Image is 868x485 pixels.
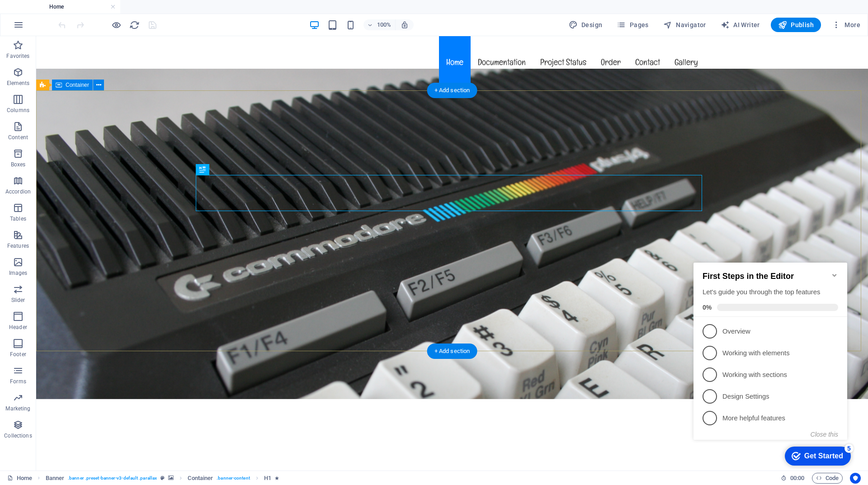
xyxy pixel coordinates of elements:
nav: breadcrumb [46,473,279,484]
button: Code [812,473,843,484]
p: Boxes [11,161,26,168]
div: + Add section [427,344,477,359]
span: : [797,475,798,481]
i: This element contains a background [168,476,174,480]
li: Design Settings [4,136,157,158]
li: Overview [4,71,157,93]
p: Overview [33,77,141,87]
button: reload [129,19,140,30]
p: Collections [4,432,32,439]
p: Slider [11,297,25,304]
div: Get Started 5 items remaining, 0% complete [95,197,161,216]
h6: 100% [377,19,392,30]
p: Working with sections [33,121,141,130]
p: Design Settings [33,142,141,152]
p: Marketing [5,405,30,412]
p: Content [8,134,28,141]
span: . banner-content [217,473,250,484]
p: Columns [7,107,29,114]
span: Code [816,473,839,484]
span: Design [569,20,603,29]
span: Publish [778,20,814,29]
div: 5 [155,194,164,203]
li: Working with sections [4,114,157,136]
i: Reload page [129,20,140,30]
p: Tables [10,215,26,222]
p: Features [7,242,29,250]
span: Container [66,82,89,88]
div: Let's guide you through the top features [13,38,148,47]
p: Working with elements [33,99,141,108]
span: Click to select. Double-click to edit [46,473,65,484]
i: Element contains an animation [275,476,279,480]
p: Images [9,269,28,277]
p: Header [9,324,27,331]
div: Design (Ctrl+Alt+Y) [565,18,606,32]
span: More [832,20,860,29]
i: On resize automatically adjust zoom level to fit chosen device. [401,21,409,29]
span: Click to select. Double-click to edit [264,473,271,484]
div: Minimize checklist [141,22,148,29]
button: 100% [363,19,396,30]
div: + Add section [427,83,477,98]
li: Working with elements [4,93,157,114]
button: Publish [771,18,821,32]
p: Favorites [6,52,29,60]
p: Forms [10,378,26,385]
p: Footer [10,351,26,358]
h6: Session time [781,473,805,484]
button: Click here to leave preview mode and continue editing [111,19,122,30]
span: Pages [617,20,648,29]
button: AI Writer [717,18,764,32]
li: More helpful features [4,158,157,179]
h2: First Steps in the Editor [13,22,148,32]
a: Click to cancel selection. Double-click to open Pages [7,473,32,484]
p: Elements [7,80,30,87]
button: Design [565,18,606,32]
span: Navigator [663,20,706,29]
span: 0% [13,54,27,61]
p: Accordion [5,188,31,195]
div: Get Started [114,202,153,211]
button: Usercentrics [850,473,861,484]
span: 00 00 [790,473,804,484]
p: More helpful features [33,164,141,174]
i: This element is a customizable preset [160,476,165,480]
span: AI Writer [721,20,760,29]
span: . banner .preset-banner-v3-default .parallax [68,473,157,484]
button: More [828,18,864,32]
button: Navigator [660,18,710,32]
button: Pages [613,18,652,32]
span: Click to select. Double-click to edit [188,473,213,484]
button: Close this [121,181,148,188]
